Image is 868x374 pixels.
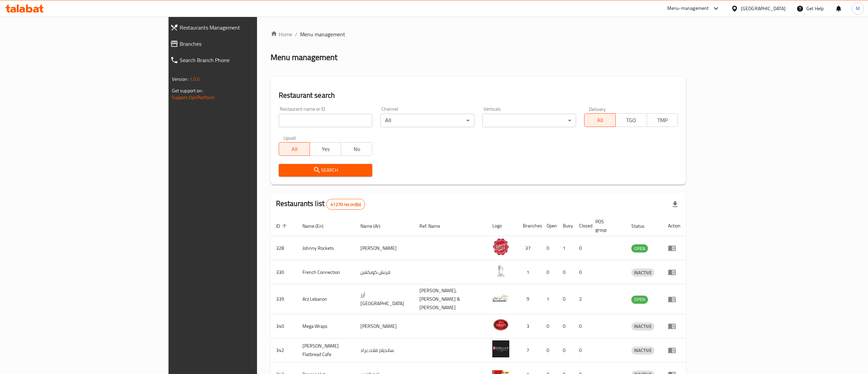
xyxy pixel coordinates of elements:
[283,135,296,140] label: Upsell
[271,52,337,63] h2: Menu management
[631,322,654,330] span: INACTIVE
[487,216,517,236] th: Logo
[302,222,332,230] span: Name (En)
[279,114,372,127] input: Search for restaurant name or ID..
[618,115,644,125] span: TGO
[574,260,590,284] td: 0
[574,236,590,260] td: 0
[541,314,557,338] td: 0
[341,142,372,156] button: No
[284,166,367,174] span: Search
[355,236,414,260] td: [PERSON_NAME]
[355,284,414,314] td: أرز [GEOGRAPHIC_DATA]
[595,218,618,234] span: POS group
[667,4,709,13] div: Menu-management
[165,52,314,68] a: Search Branch Phone
[279,164,372,176] button: Search
[741,5,786,12] div: [GEOGRAPHIC_DATA]
[180,23,308,32] span: Restaurants Management
[172,75,189,83] span: Version:
[647,113,678,127] button: TMP
[574,338,590,362] td: 0
[297,260,355,284] td: French Connection
[282,144,308,154] span: All
[180,56,308,64] span: Search Branch Phone
[668,268,680,276] div: Menu
[492,262,509,279] img: French Connection
[310,142,341,156] button: Yes
[557,236,574,260] td: 1
[190,75,200,83] span: 1.0.0
[276,199,366,210] h2: Restaurants list
[631,269,654,277] span: INACTIVE
[380,114,474,127] div: All
[631,268,654,277] div: INACTIVE
[541,338,557,362] td: 0
[650,115,675,125] span: TMP
[631,347,654,355] div: INACTIVE
[414,284,487,314] td: [PERSON_NAME],[PERSON_NAME] & [PERSON_NAME]
[668,322,680,330] div: Menu
[631,245,648,253] span: OPEN
[587,115,613,125] span: All
[541,236,557,260] td: 0
[360,222,389,230] span: Name (Ar)
[326,199,365,210] div: Total records count
[297,236,355,260] td: Johnny Rockets
[631,296,648,303] span: OPEN
[557,284,574,314] td: 0
[517,314,541,338] td: 3
[300,30,345,38] span: Menu management
[355,314,414,338] td: [PERSON_NAME]
[574,216,590,236] th: Closed
[355,260,414,284] td: فرنش كونكشن
[172,93,215,102] a: Support.OpsPlatform
[541,260,557,284] td: 0
[667,196,683,212] div: Export file
[541,216,557,236] th: Open
[541,284,557,314] td: 1
[279,142,310,156] button: All
[584,113,616,127] button: All
[631,347,654,354] span: INACTIVE
[279,90,678,100] h2: Restaurant search
[517,260,541,284] td: 1
[297,338,355,362] td: [PERSON_NAME] Flatbread Cafe
[297,314,355,338] td: Mega Wraps
[557,338,574,362] td: 0
[668,346,680,354] div: Menu
[297,284,355,314] td: Arz Lebanon
[574,314,590,338] td: 0
[574,284,590,314] td: 2
[492,238,509,255] img: Johnny Rockets
[517,216,541,236] th: Branches
[165,36,314,52] a: Branches
[492,289,509,306] img: Arz Lebanon
[557,216,574,236] th: Busy
[180,40,308,48] span: Branches
[589,107,606,111] label: Delivery
[482,114,576,127] div: ​
[615,113,647,127] button: TGO
[419,222,449,230] span: Ref. Name
[344,144,370,154] span: No
[172,86,203,95] span: Get support on:
[668,295,680,303] div: Menu
[271,30,686,38] nav: breadcrumb
[557,260,574,284] td: 0
[276,222,289,230] span: ID
[313,144,338,154] span: Yes
[492,316,509,333] img: Mega Wraps
[327,201,365,208] span: 41270 record(s)
[856,5,860,12] span: M
[557,314,574,338] td: 0
[631,222,653,230] span: Status
[165,19,314,36] a: Restaurants Management
[355,338,414,362] td: سانديلاز فلات براد
[517,338,541,362] td: 7
[668,244,680,252] div: Menu
[517,236,541,260] td: 37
